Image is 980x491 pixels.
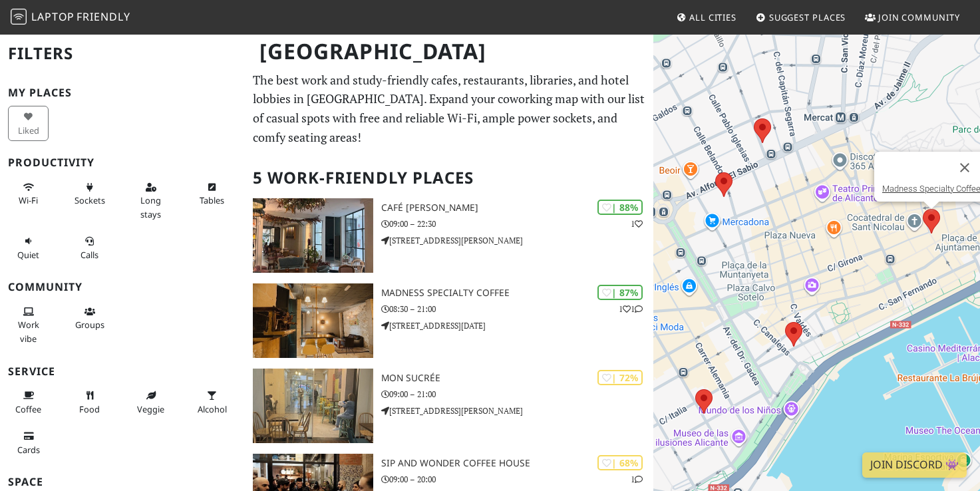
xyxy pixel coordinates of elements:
button: Veggie [130,385,171,420]
p: [STREET_ADDRESS][PERSON_NAME] [381,405,653,417]
span: Work-friendly tables [200,194,224,206]
div: | 68% [597,455,643,470]
p: 1 [631,473,643,486]
span: People working [18,319,39,344]
button: Groups [69,301,110,336]
button: Wi-Fi [8,176,49,212]
span: Laptop [31,9,75,24]
span: Long stays [140,194,161,220]
a: Café Bardin | 88% 1 Café [PERSON_NAME] 09:00 – 22:30 [STREET_ADDRESS][PERSON_NAME] [245,198,653,273]
button: Work vibe [8,301,49,349]
div: | 87% [597,285,643,300]
h3: My Places [8,86,237,99]
a: LaptopFriendly LaptopFriendly [11,6,130,29]
p: 08:30 – 21:00 [381,303,653,315]
button: Cards [8,425,49,460]
h3: Community [8,281,237,293]
p: 09:00 – 21:00 [381,388,653,401]
span: Food [79,403,100,415]
button: Alcohol [192,385,232,420]
h3: Mon Sucrée [381,373,653,384]
img: LaptopFriendly [11,9,27,25]
p: 09:00 – 22:30 [381,218,653,230]
a: Suggest Places [750,5,852,29]
span: Coffee [15,403,41,415]
div: | 88% [597,200,643,215]
button: Coffee [8,385,49,420]
p: 1 1 [619,303,643,315]
img: Café Bardin [253,198,373,273]
h1: [GEOGRAPHIC_DATA] [249,33,651,70]
img: Madness Specialty Coffee [253,283,373,358]
p: [STREET_ADDRESS][DATE] [381,319,653,332]
h2: Filters [8,33,237,74]
a: All Cities [671,5,742,29]
h3: Sip and Wonder Coffee House [381,458,653,469]
span: Quiet [17,249,39,261]
span: Suggest Places [769,11,846,23]
h3: Service [8,365,237,378]
span: Veggie [137,403,164,415]
p: The best work and study-friendly cafes, restaurants, libraries, and hotel lobbies in [GEOGRAPHIC_... [253,71,645,147]
a: Mon Sucrée | 72% Mon Sucrée 09:00 – 21:00 [STREET_ADDRESS][PERSON_NAME] [245,369,653,443]
h3: Madness Specialty Coffee [381,287,653,299]
img: Mon Sucrée [253,369,373,443]
a: Join Discord 👾 [862,452,967,478]
p: [STREET_ADDRESS][PERSON_NAME] [381,234,653,247]
span: Credit cards [17,444,40,456]
a: Join Community [860,5,965,29]
div: | 72% [597,370,643,385]
p: 09:00 – 20:00 [381,473,653,486]
span: Alcohol [198,403,227,415]
button: Sockets [69,176,110,212]
span: Stable Wi-Fi [19,194,38,206]
span: Join Community [878,11,960,23]
span: Group tables [75,319,104,331]
button: Quiet [8,230,49,265]
button: Long stays [130,176,171,225]
span: All Cities [689,11,736,23]
span: Video/audio calls [81,249,98,261]
p: 1 [631,218,643,230]
span: Friendly [77,9,130,24]
button: Calls [69,230,110,265]
h3: Productivity [8,156,237,169]
button: Food [69,385,110,420]
span: Power sockets [75,194,105,206]
h2: 5 Work-Friendly Places [253,158,645,198]
a: Madness Specialty Coffee | 87% 11 Madness Specialty Coffee 08:30 – 21:00 [STREET_ADDRESS][DATE] [245,283,653,358]
h3: Space [8,476,237,488]
h3: Café [PERSON_NAME] [381,202,653,214]
button: Tables [192,176,232,212]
